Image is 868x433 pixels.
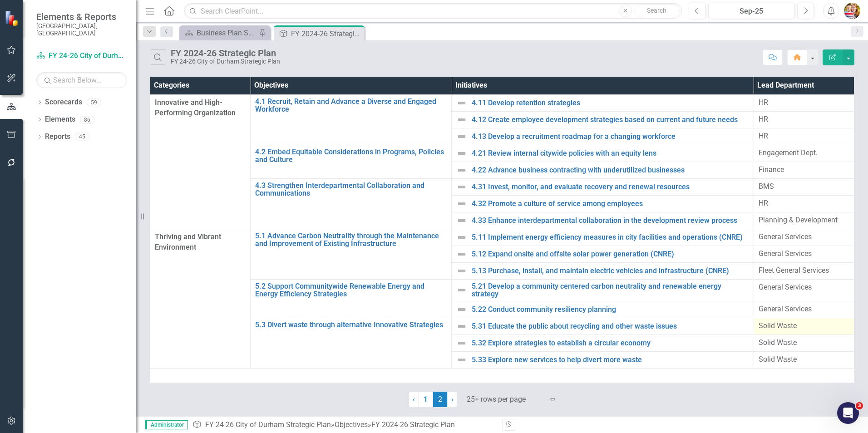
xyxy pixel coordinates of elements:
[251,145,452,178] td: Double-Click to Edit Right Click for Context Menu
[456,304,467,315] img: Not Defined
[251,178,452,229] td: Double-Click to Edit Right Click for Context Menu
[754,246,854,262] td: Double-Click to Edit
[711,6,792,17] div: Sep-25
[759,148,818,157] span: Engagement Dept.
[759,249,812,258] span: General Services
[759,132,768,140] span: HR
[452,195,754,212] td: Double-Click to Edit Right Click for Context Menu
[856,402,863,409] span: 3
[472,305,749,314] a: 5.22 Conduct community resiliency planning
[452,94,754,111] td: Double-Click to Edit Right Click for Context Menu
[708,3,795,19] button: Sep-25
[192,420,495,430] div: » »
[472,282,749,298] a: 5.21 Develop a community centered carbon neutrality and renewable energy strategy
[754,145,854,162] td: Double-Click to Edit
[754,111,854,128] td: Double-Click to Edit
[456,131,467,142] img: Not Defined
[255,98,447,113] a: 4.1 Recruit, Retain and Advance a Diverse and Engaged Workforce
[754,352,854,369] td: Double-Click to Edit
[36,51,127,61] a: FY 24-26 City of Durham Strategic Plan
[45,132,70,142] a: Reports
[255,182,447,197] a: 4.3 Strengthen Interdepartmental Collaboration and Communications
[759,182,774,191] span: BMS
[452,262,754,279] td: Double-Click to Edit Right Click for Context Menu
[759,165,784,174] span: Finance
[754,262,854,279] td: Double-Click to Edit
[456,198,467,209] img: Not Defined
[184,3,682,19] input: Search ClearPoint...
[452,301,754,318] td: Double-Click to Edit Right Click for Context Menu
[754,318,854,335] td: Double-Click to Edit
[75,133,89,141] div: 45
[759,115,768,123] span: HR
[452,162,754,178] td: Double-Click to Edit Right Click for Context Menu
[759,338,797,347] span: Solid Waste
[150,94,251,229] td: Double-Click to Edit
[456,114,467,125] img: Not Defined
[251,279,452,318] td: Double-Click to Edit Right Click for Context Menu
[456,285,467,295] img: Not Defined
[754,162,854,178] td: Double-Click to Edit
[456,182,467,192] img: Not Defined
[472,233,749,241] a: 5.11 Implement energy efficiency measures in city facilities and operations (CNRE)
[472,200,749,208] a: 4.32 Promote a culture of service among employees
[335,420,368,429] a: Objectives
[759,355,797,364] span: Solid Waste
[456,98,467,108] img: Not Defined
[371,420,455,429] div: FY 2024-26 Strategic Plan
[251,318,452,369] td: Double-Click to Edit Right Click for Context Menu
[472,216,749,225] a: 4.33 Enhance interdepartmental collaboration in the development review process
[45,97,82,108] a: Scorecards
[452,352,754,369] td: Double-Click to Edit Right Click for Context Menu
[36,22,127,37] small: [GEOGRAPHIC_DATA], [GEOGRAPHIC_DATA]
[759,266,829,275] span: Fleet General Services
[452,145,754,162] td: Double-Click to Edit Right Click for Context Menu
[472,250,749,258] a: 5.12 Expand onsite and offsite solar power generation (CNRE)
[45,114,75,125] a: Elements
[80,116,94,123] div: 86
[291,28,362,39] div: FY 2024-26 Strategic Plan
[452,318,754,335] td: Double-Click to Edit Right Click for Context Menu
[155,232,246,253] span: Thriving and Vibrant Environment
[837,402,859,424] iframe: Intercom live chat
[472,99,749,107] a: 4.11 Develop retention strategies
[754,279,854,301] td: Double-Click to Edit
[754,195,854,212] td: Double-Click to Edit
[754,301,854,318] td: Double-Click to Edit
[433,392,448,407] span: 2
[456,266,467,276] img: Not Defined
[634,5,680,17] button: Search
[472,166,749,174] a: 4.22 Advance business contracting with underutilized businesses
[754,94,854,111] td: Double-Click to Edit
[197,27,256,39] div: Business Plan Status Update
[456,338,467,349] img: Not Defined
[451,395,454,403] span: ›
[456,232,467,243] img: Not Defined
[759,305,812,313] span: General Services
[472,133,749,141] a: 4.13 Develop a recruitment roadmap for a changing workforce
[171,48,280,58] div: FY 2024-26 Strategic Plan
[759,98,768,107] span: HR
[251,229,452,279] td: Double-Click to Edit Right Click for Context Menu
[155,98,246,118] span: Innovative and High-Performing Organization
[452,178,754,195] td: Double-Click to Edit Right Click for Context Menu
[251,94,452,145] td: Double-Click to Edit Right Click for Context Menu
[255,148,447,164] a: 4.2 Embed Equitable Considerations in Programs, Policies and Culture
[452,128,754,145] td: Double-Click to Edit Right Click for Context Menu
[647,7,666,14] span: Search
[472,183,749,191] a: 4.31 Invest, monitor, and evaluate recovery and renewal resources
[759,321,797,330] span: Solid Waste
[452,246,754,262] td: Double-Click to Edit Right Click for Context Menu
[754,178,854,195] td: Double-Click to Edit
[145,420,188,429] span: Administrator
[456,215,467,226] img: Not Defined
[844,3,860,19] img: Shari Metcalfe
[452,279,754,301] td: Double-Click to Edit Right Click for Context Menu
[456,165,467,176] img: Not Defined
[36,72,127,88] input: Search Below...
[472,267,749,275] a: 5.13 Purchase, install, and maintain electric vehicles and infrastructure (CNRE)
[413,395,415,403] span: ‹
[754,335,854,352] td: Double-Click to Edit
[255,232,447,248] a: 5.1 Advance Carbon Neutrality through the Maintenance and Improvement of Existing Infrastructure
